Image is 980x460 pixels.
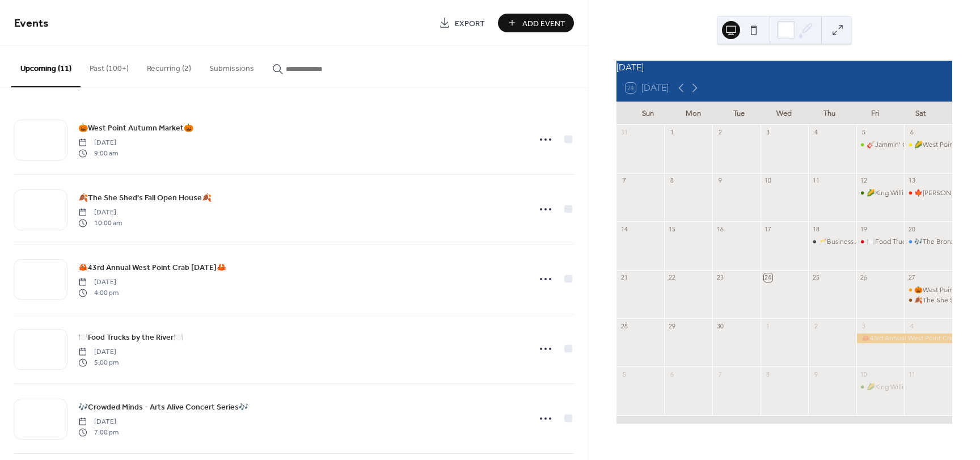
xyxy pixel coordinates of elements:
[78,347,119,357] span: [DATE]
[812,322,820,330] div: 2
[522,18,565,29] span: Add Event
[764,225,772,233] div: 17
[78,191,212,204] a: 🍂The She Shed's Fall Open House🍂
[852,102,898,125] div: Fri
[907,225,916,233] div: 20
[78,277,119,288] span: [DATE]
[764,176,772,185] div: 10
[668,370,676,378] div: 6
[78,262,226,274] span: 🦀43rd Annual West Point Crab [DATE]🦀
[78,427,119,437] span: 7:00 pm
[78,261,226,274] a: 🦀43rd Annual West Point Crab [DATE]🦀
[860,176,868,185] div: 12
[81,46,138,86] button: Past (100+)
[716,225,724,233] div: 16
[716,322,724,330] div: 30
[200,46,263,86] button: Submissions
[716,370,724,378] div: 7
[856,382,905,392] div: 🌽King William County Farmers Market🌽
[78,357,119,368] span: 5:00 pm
[78,138,118,148] span: [DATE]
[78,121,193,134] a: 🎃West Point Autumn Market🎃
[904,296,952,305] div: 🍂The She Shed's Fall Open House🍂
[671,102,716,125] div: Mon
[764,370,772,378] div: 8
[812,176,820,185] div: 11
[898,102,943,125] div: Sat
[620,322,628,330] div: 28
[812,128,820,137] div: 4
[904,285,952,295] div: 🎃West Point Autumn Market🎃
[78,192,212,204] span: 🍂The She Shed's Fall Open House🍂
[14,12,49,35] span: Events
[455,18,485,29] span: Export
[716,128,724,137] div: 2
[867,237,958,247] div: 🍽️Food Trucks by the River🍽️
[860,273,868,282] div: 26
[668,225,676,233] div: 15
[764,273,772,282] div: 24
[78,400,248,413] a: 🎶Crowded Minds - Arts Alive Concert Series🎶
[860,370,868,378] div: 10
[716,176,724,185] div: 9
[856,237,905,247] div: 🍽️Food Trucks by the River🍽️
[716,102,762,125] div: Tue
[764,322,772,330] div: 1
[620,370,628,378] div: 5
[904,188,952,198] div: 🍁FAYTH WORKS' Fall Open House🍁
[78,218,122,228] span: 10:00 am
[812,370,820,378] div: 9
[78,148,118,158] span: 9:00 am
[138,46,200,86] button: Recurring (2)
[78,402,248,413] span: 🎶Crowded Minds - Arts Alive Concert Series🎶
[498,14,574,32] button: Add Event
[616,61,952,74] div: [DATE]
[907,176,916,185] div: 13
[808,237,856,247] div: 🥂Business After Hours with the West Point Chamber & The General Store That Never Was🥂
[620,176,628,185] div: 7
[764,128,772,137] div: 3
[668,176,676,185] div: 8
[867,140,950,150] div: 🎸Jammin' On the Point🎸
[812,273,820,282] div: 25
[907,322,916,330] div: 4
[856,188,905,198] div: 🌽King William County Farmers Market🌽
[762,102,807,125] div: Wed
[620,273,628,282] div: 21
[430,14,493,32] a: Export
[626,102,671,125] div: Sun
[668,273,676,282] div: 22
[860,128,868,137] div: 5
[620,128,628,137] div: 31
[907,128,916,137] div: 6
[860,322,868,330] div: 3
[668,128,676,137] div: 1
[78,332,183,344] span: 🍽️Food Trucks by the River🍽️
[856,334,952,343] div: 🦀43rd Annual West Point Crab Carnival🦀
[668,322,676,330] div: 29
[907,273,916,282] div: 27
[904,140,952,150] div: 🌽West Point Farmers Market🌽
[904,237,952,247] div: 🎶The Bronx Wanderers - Arts Alive Concert Series🎶
[860,225,868,233] div: 19
[807,102,852,125] div: Thu
[11,46,81,87] button: Upcoming (11)
[78,331,183,344] a: 🍽️Food Trucks by the River🍽️
[78,123,193,134] span: 🎃West Point Autumn Market🎃
[812,225,820,233] div: 18
[78,288,119,298] span: 4:00 pm
[907,370,916,378] div: 11
[716,273,724,282] div: 23
[856,140,905,150] div: 🎸Jammin' On the Point🎸
[78,417,119,427] span: [DATE]
[620,225,628,233] div: 14
[78,208,122,218] span: [DATE]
